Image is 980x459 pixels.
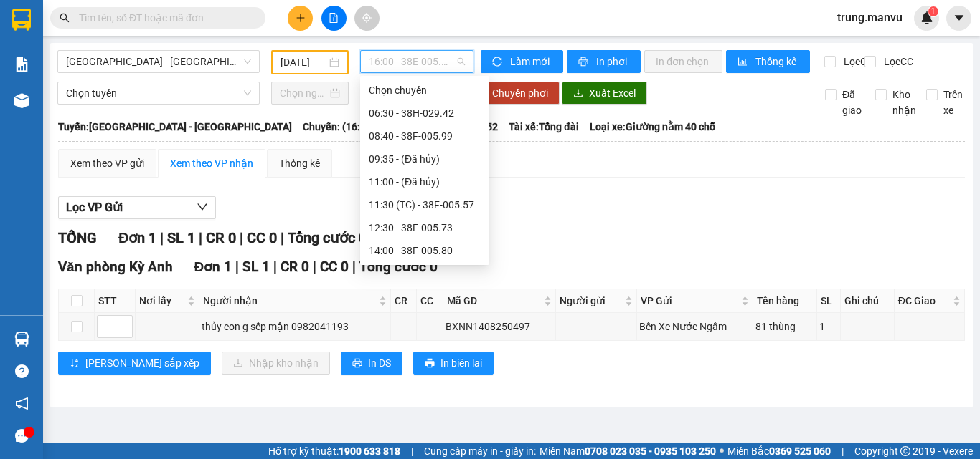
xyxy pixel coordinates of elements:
span: question-circle [15,364,29,378]
span: sync [492,57,504,68]
span: plus [296,13,306,23]
div: 06:30 - 38H-029.42 [369,105,481,121]
div: 11:00 - (Đã hủy) [369,174,481,190]
button: downloadNhập kho nhận [222,352,330,375]
th: CC [417,289,443,313]
span: sort-ascending [70,358,80,369]
span: notification [15,397,29,410]
span: ⚪️ [720,448,724,454]
button: printerIn phơi [567,50,641,73]
div: thủy con g sếp mận 0982041193 [202,319,388,334]
span: Chọn tuyến [66,82,251,104]
span: download [573,88,583,100]
div: Chọn chuyến [360,79,489,102]
button: aim [354,6,380,31]
span: Người gửi [560,293,622,309]
span: Xuất Excel [589,85,636,101]
span: Lọc VP Gửi [66,198,123,216]
span: Làm mới [510,54,552,69]
span: message [15,429,29,443]
span: CR 0 [206,229,236,246]
span: | [235,259,239,275]
span: Mã GD [447,293,541,309]
span: Đã giao [837,87,867,118]
button: printerIn biên lai [413,352,494,375]
span: 1 [930,6,936,16]
div: 81 thùng [755,319,814,334]
button: bar-chartThống kê [726,50,810,73]
input: Chọn ngày [280,85,327,101]
div: Chọn chuyến [369,82,481,98]
span: | [199,229,202,246]
strong: 0708 023 035 - 0935 103 250 [585,445,716,457]
img: icon-new-feature [920,11,933,24]
span: In DS [368,355,391,371]
span: aim [362,13,372,23]
span: Loại xe: Giường nằm 40 chỗ [590,119,715,135]
span: | [281,229,284,246]
button: Lọc VP Gửi [58,196,216,219]
span: printer [578,57,590,68]
span: down [197,201,208,213]
span: CR 0 [281,259,309,275]
span: | [160,229,164,246]
input: Tìm tên, số ĐT hoặc mã đơn [79,10,248,26]
td: Bến Xe Nước Ngầm [637,313,753,341]
span: SL 1 [242,259,270,275]
button: syncLàm mới [481,50,563,73]
span: | [842,443,844,459]
div: 1 [819,319,839,334]
span: | [240,229,243,246]
span: In phơi [596,54,629,69]
span: Hà Nội - Kỳ Anh [66,51,251,72]
span: Thống kê [755,54,798,69]
td: BXNN1408250497 [443,313,556,341]
span: copyright [900,446,910,456]
span: TỔNG [58,229,97,246]
span: Miền Bắc [727,443,831,459]
span: | [411,443,413,459]
div: Thống kê [279,155,320,171]
span: VP Gửi [641,293,738,309]
button: file-add [321,6,347,31]
span: caret-down [953,11,966,24]
span: CC 0 [247,229,277,246]
span: Cung cấp máy in - giấy in: [424,443,536,459]
span: Chuyến: (16:00 [DATE]) [303,119,407,135]
b: Tuyến: [GEOGRAPHIC_DATA] - [GEOGRAPHIC_DATA] [58,121,292,132]
span: | [313,259,316,275]
div: BXNN1408250497 [446,319,553,334]
th: CR [391,289,417,313]
sup: 1 [928,6,938,16]
div: 08:40 - 38F-005.99 [369,128,481,144]
input: 14/08/2025 [281,54,326,70]
span: SL 1 [167,229,195,246]
span: search [60,13,70,23]
span: Trên xe [938,87,969,118]
th: SL [817,289,842,313]
span: printer [352,358,362,369]
span: [PERSON_NAME] sắp xếp [85,355,199,371]
div: Xem theo VP gửi [70,155,144,171]
img: warehouse-icon [14,93,29,108]
span: Văn phòng Kỳ Anh [58,259,173,275]
div: 14:00 - 38F-005.80 [369,243,481,259]
img: solution-icon [14,57,29,72]
span: Hỗ trợ kỹ thuật: [268,443,400,459]
img: logo-vxr [12,9,31,31]
span: bar-chart [738,57,750,68]
button: sort-ascending[PERSON_NAME] sắp xếp [58,352,211,375]
img: warehouse-icon [14,332,29,347]
span: Nơi lấy [139,293,184,309]
div: 09:35 - (Đã hủy) [369,151,481,167]
strong: 1900 633 818 [339,445,400,457]
span: | [273,259,277,275]
span: Tổng cước 0 [288,229,367,246]
button: plus [288,6,313,31]
div: 11:30 (TC) - 38F-005.57 [369,197,481,213]
button: printerIn DS [341,352,402,375]
span: ĐC Giao [898,293,950,309]
button: caret-down [946,6,971,31]
span: Miền Nam [540,443,716,459]
span: Tổng cước 0 [359,259,438,275]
